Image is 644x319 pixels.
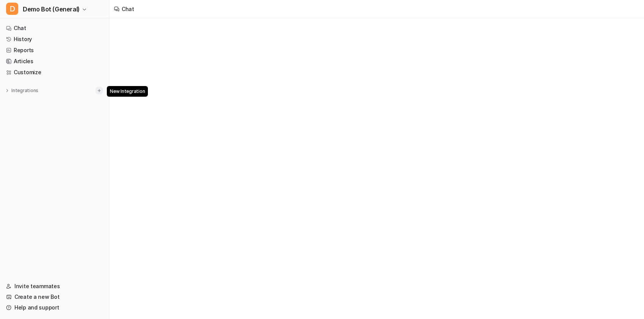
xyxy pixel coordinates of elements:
[3,56,106,67] a: Articles
[107,86,148,97] span: New Integration
[122,5,134,13] div: Chat
[3,34,106,45] a: History
[3,302,106,313] a: Help and support
[3,281,106,292] a: Invite teammates
[3,23,106,33] a: Chat
[97,88,102,93] img: menu_add.svg
[3,292,106,302] a: Create a new Bot
[6,3,18,15] span: D
[3,67,106,78] a: Customize
[23,4,80,14] span: Demo Bot (General)
[3,45,106,56] a: Reports
[3,87,41,94] button: Integrations
[11,88,38,94] p: Integrations
[5,88,10,93] img: expand menu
